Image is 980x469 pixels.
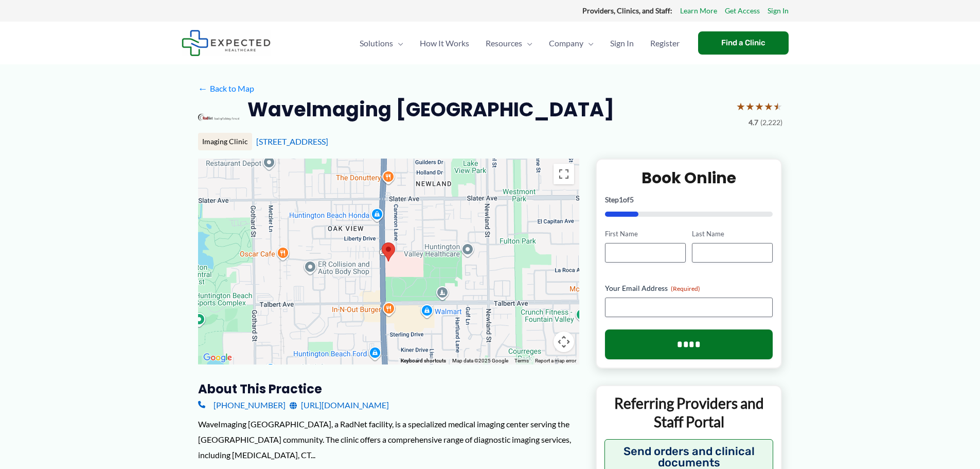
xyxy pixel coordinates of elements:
span: 5 [630,195,634,204]
a: Sign In [768,4,789,18]
h3: About this practice [198,381,579,397]
a: SolutionsMenu Toggle [351,25,412,61]
label: Last Name [692,229,773,239]
span: Map data ©2025 Google [452,358,508,363]
a: Find a Clinic [698,31,789,55]
p: Referring Providers and Staff Portal [604,394,774,431]
a: Get Access [725,4,760,18]
nav: Primary Site Navigation [351,25,688,61]
span: Menu Toggle [522,25,532,61]
a: Register [642,25,688,61]
span: ★ [755,97,764,116]
a: Learn More [680,4,717,18]
strong: Providers, Clinics, and Staff: [582,6,672,15]
a: [PHONE_NUMBER] [198,397,286,413]
label: First Name [605,229,686,239]
h2: Book Online [605,168,773,188]
span: ★ [764,97,773,116]
span: ← [198,83,208,93]
a: ←Back to Map [198,81,254,96]
div: WaveImaging [GEOGRAPHIC_DATA], a RadNet facility, is a specialized medical imaging center serving... [198,416,579,462]
span: Solutions [360,25,393,61]
span: (Required) [671,285,700,292]
span: Register [650,25,680,61]
label: Your Email Address [605,283,773,293]
button: Toggle fullscreen view [554,164,574,184]
span: Sign In [610,25,634,61]
span: 4.7 [749,116,758,129]
span: Menu Toggle [583,25,594,61]
span: ★ [773,97,782,116]
span: ★ [745,97,755,116]
span: Menu Toggle [393,25,403,61]
span: Resources [486,25,522,61]
button: Map camera controls [554,332,574,352]
a: How It Works [412,25,477,61]
h2: WaveImaging [GEOGRAPHIC_DATA] [247,97,614,122]
a: Open this area in Google Maps (opens a new window) [201,351,235,364]
span: How It Works [420,25,469,61]
img: Google [201,351,235,364]
span: 1 [619,195,623,204]
button: Keyboard shortcuts [401,357,446,364]
a: ResourcesMenu Toggle [477,25,541,61]
p: Step of [605,196,773,203]
span: Company [549,25,583,61]
a: CompanyMenu Toggle [541,25,602,61]
a: Report a map error [535,358,576,363]
a: Sign In [602,25,642,61]
div: Imaging Clinic [198,133,252,150]
a: [STREET_ADDRESS] [256,136,328,146]
img: Expected Healthcare Logo - side, dark font, small [182,30,271,56]
a: Terms (opens in new tab) [514,358,529,363]
span: ★ [736,97,745,116]
span: (2,222) [760,116,782,129]
a: [URL][DOMAIN_NAME] [290,397,389,413]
